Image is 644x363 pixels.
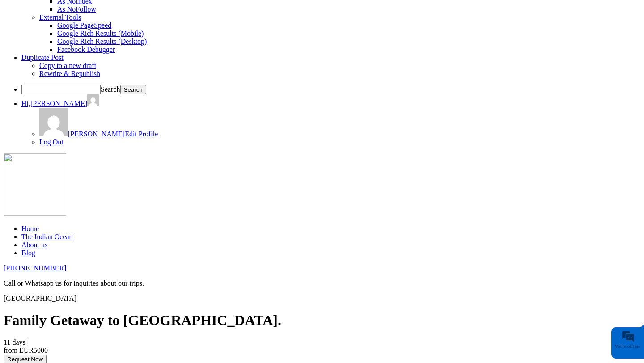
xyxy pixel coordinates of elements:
[21,54,64,61] span: Duplicate Post
[57,5,96,13] a: As NoFollow
[39,138,64,146] a: Log Out
[39,13,81,21] a: External Tools
[4,312,640,329] h1: Family Getaway to [GEOGRAPHIC_DATA].
[4,338,640,346] div: 11 days |
[57,38,147,45] a: Google Rich Results Test - Googlebot Desktop
[57,46,115,53] a: Facebook Sharing Debugger
[101,85,120,93] label: Search
[120,85,146,94] input: Search
[21,233,73,241] a: The Indian Ocean
[57,30,144,37] a: Google Rich Results Test - Googlebot Smartphone
[68,130,125,138] span: [PERSON_NAME]
[30,100,87,107] span: [PERSON_NAME]
[4,295,640,303] p: [GEOGRAPHIC_DATA]
[614,343,642,349] div: We're offline
[39,70,100,77] a: Rewrite & Republish
[4,346,640,355] div: from EUR5000
[4,279,640,287] p: Call or Whatsapp us for inquiries about our trips.
[21,249,35,257] a: Blog
[4,264,66,272] a: [PHONE_NUMBER]
[21,241,47,249] a: About us
[125,130,158,138] span: Edit Profile
[21,100,99,107] a: Hi,
[39,62,96,69] a: Copy to a new draft
[21,225,39,232] a: Home
[21,108,640,146] ul: Hi, cris
[57,21,111,29] a: Google PageSpeed Insights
